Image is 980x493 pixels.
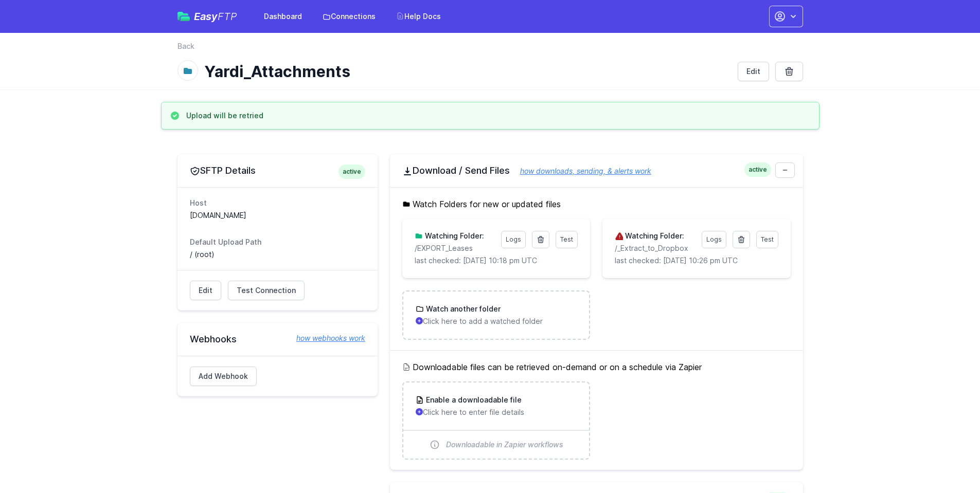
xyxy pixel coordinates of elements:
[761,235,774,243] span: Test
[623,231,684,241] h3: Watching Folder:
[338,165,365,179] span: active
[738,62,769,81] a: Edit
[204,62,729,81] h1: Yardi_Attachments
[390,7,447,26] a: Help Docs
[415,255,578,266] p: last checked: [DATE] 10:18 pm UTC
[186,111,263,121] h3: Upload will be retried
[510,167,651,175] a: how downloads, sending, & alerts work
[403,382,589,459] a: Enable a downloadable file Click here to enter file details Downloadable in Zapier workflows
[424,304,501,314] h3: Watch another folder
[194,11,237,22] span: Easy
[424,395,522,405] h3: Enable a downloadable file
[190,237,365,247] dt: Default Upload Path
[702,231,726,248] a: Logs
[402,165,791,177] h2: Download / Send Files
[190,198,365,208] dt: Host
[416,316,577,326] p: Click here to add a watched folder
[615,255,778,266] p: last checked: [DATE] 10:26 pm UTC
[286,333,365,343] a: how webhooks work
[190,165,365,177] h2: SFTP Details
[416,407,577,417] p: Click here to enter file details
[316,7,382,26] a: Connections
[403,291,589,339] a: Watch another folder Click here to add a watched folder
[501,231,526,248] a: Logs
[190,210,365,221] dd: [DOMAIN_NAME]
[402,361,791,373] h5: Downloadable files can be retrieved on-demand or on a schedule via Zapier
[615,243,695,253] p: /_Extract_to_Dropbox
[177,12,190,21] img: easyftp_logo.png
[744,162,771,177] span: active
[756,231,778,248] a: Test
[177,41,194,51] a: Back
[177,11,237,22] a: EasyFTP
[556,231,578,248] a: Test
[237,285,296,296] span: Test Connection
[258,7,308,26] a: Dashboard
[446,440,563,450] span: Downloadable in Zapier workflows
[560,235,573,243] span: Test
[228,281,305,300] a: Test Connection
[190,333,365,345] h2: Webhooks
[218,10,237,23] span: FTP
[423,231,484,241] h3: Watching Folder:
[190,281,221,300] a: Edit
[177,41,803,58] nav: Breadcrumb
[415,243,495,253] p: /EXPORT_Leases
[402,198,791,210] h5: Watch Folders for new or updated files
[190,249,365,260] dd: / (root)
[190,367,257,386] a: Add Webhook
